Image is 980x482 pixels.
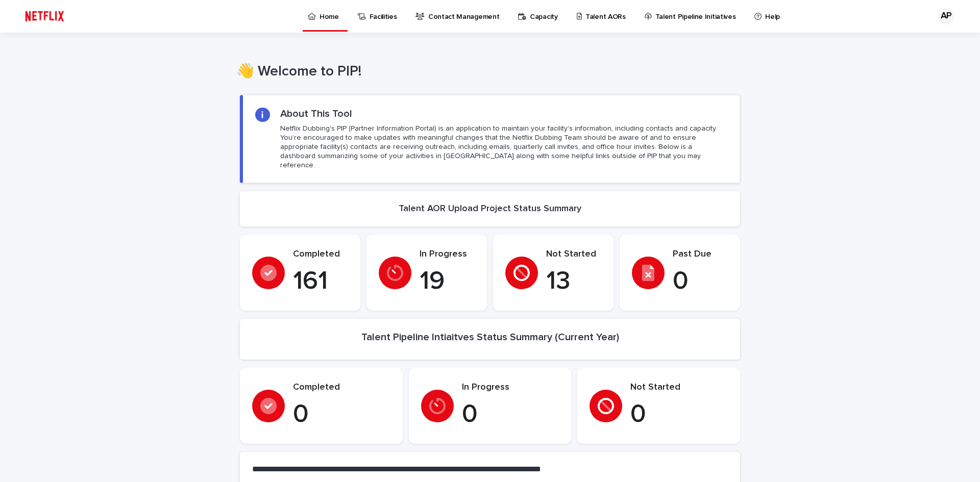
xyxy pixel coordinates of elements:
[293,266,348,297] p: 161
[546,266,601,297] p: 13
[420,249,475,260] p: In Progress
[546,249,601,260] p: Not Started
[938,8,954,24] div: AP
[630,382,728,393] p: Not Started
[20,6,69,27] img: ifQbXi3ZQGMSEF7WDB7W
[293,249,348,260] p: Completed
[280,124,727,170] p: Netflix Dubbing's PIP (Partner Information Portal) is an application to maintain your facility's ...
[462,382,559,393] p: In Progress
[673,249,728,260] p: Past Due
[293,382,390,393] p: Completed
[462,399,559,430] p: 0
[630,399,728,430] p: 0
[673,266,728,297] p: 0
[361,331,619,343] h2: Talent Pipeline Intiaitves Status Summary (Current Year)
[293,399,390,430] p: 0
[420,266,475,297] p: 19
[399,204,581,215] h2: Talent AOR Upload Project Status Summary
[236,63,737,81] h1: 👋 Welcome to PIP!
[280,108,352,120] h2: About This Tool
